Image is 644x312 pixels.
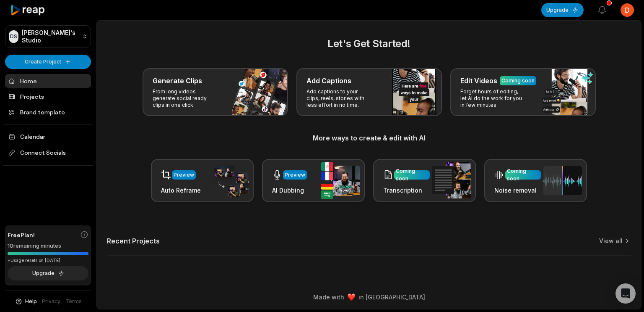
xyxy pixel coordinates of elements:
[65,298,82,305] a: Terms
[104,293,634,301] div: Made with in [GEOGRAPHIC_DATA]
[25,298,37,305] span: Help
[507,167,539,182] div: Coming soon
[383,186,430,195] h3: Transcription
[107,133,631,143] h3: More ways to create & edit with AI
[599,237,623,245] a: View all
[543,166,582,195] img: noise_removal.png
[494,186,541,195] h3: Noise removal
[541,3,584,17] button: Upgrade
[15,298,37,305] button: Help
[615,283,636,304] div: Open Intercom Messenger
[210,164,249,197] img: auto_reframe.png
[5,74,91,88] a: Home
[460,88,525,108] p: Forget hours of editing, let AI do the work for you in few minutes.
[348,293,355,301] img: heart emoji
[5,55,91,69] button: Create Project
[460,76,497,86] h3: Edit Videos
[8,266,88,280] button: Upgrade
[5,90,91,103] a: Projects
[9,30,18,43] div: DS
[306,76,351,86] h3: Add Captions
[5,145,91,160] span: Connect Socials
[5,130,91,143] a: Calendar
[174,171,194,179] div: Preview
[107,237,160,245] h2: Recent Projects
[107,36,631,51] h2: Let's Get Started!
[272,186,307,195] h3: AI Dubbing
[22,29,79,44] p: [PERSON_NAME]'s Studio
[8,230,35,239] span: Free Plan!
[285,171,305,179] div: Preview
[396,167,428,182] div: Coming soon
[8,242,88,250] div: 10 remaining minutes
[8,257,88,264] div: *Usage resets on [DATE]
[42,298,60,305] a: Privacy
[161,186,201,195] h3: Auto Reframe
[5,105,91,119] a: Brand template
[432,162,471,198] img: transcription.png
[501,77,535,85] div: Coming soon
[306,88,371,108] p: Add captions to your clips, reels, stories with less effort in no time.
[153,76,202,86] h3: Generate Clips
[321,162,360,199] img: ai_dubbing.png
[153,88,218,108] p: From long videos generate social ready clips in one click.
